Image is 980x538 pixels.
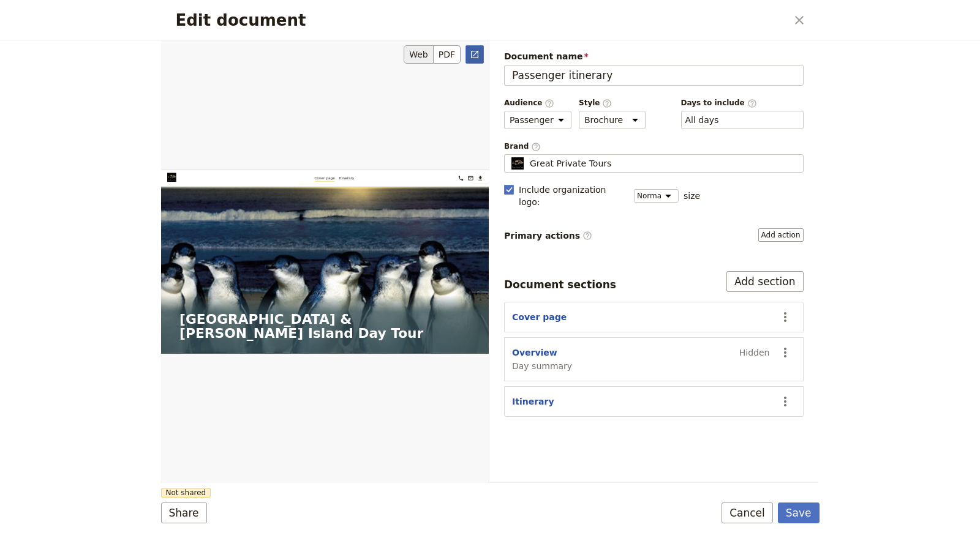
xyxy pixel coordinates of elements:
[707,10,728,31] a: +61 430 279 438
[778,503,820,523] button: Save
[530,157,611,170] span: Great Private Tours
[504,111,571,129] select: Audience​
[722,503,773,523] button: Cancel
[775,391,796,412] button: Actions
[15,7,122,29] img: Great Private Tours logo
[685,114,719,126] button: Days to include​Clear input
[747,99,757,107] span: ​
[531,142,541,151] span: ​
[176,11,786,29] h2: Edit document
[775,342,796,363] button: Actions
[512,311,567,323] button: Cover page
[726,271,804,292] button: Add section
[504,50,804,62] span: Document name
[510,157,525,170] img: Profile
[545,99,554,107] span: ​
[504,230,592,242] span: Primary actions
[161,488,211,498] span: Not shared
[44,340,740,409] h1: [GEOGRAPHIC_DATA] & [PERSON_NAME] Island Day Tour
[602,99,612,107] span: ​
[775,307,796,327] button: Actions
[504,141,804,152] span: Brand
[579,111,646,129] select: Style​
[634,189,679,203] select: size
[730,10,751,31] a: bookings@greatprivatetours.com.au
[519,184,627,208] span: Include organization logo :
[161,503,207,523] button: Share
[739,346,770,359] span: Hidden
[582,231,592,241] span: ​
[579,98,646,108] span: Style
[758,228,804,242] button: Primary actions​
[504,277,616,292] div: Document sections
[512,360,572,372] span: Day summary
[512,395,554,408] button: Itinerary
[753,10,774,31] button: Download pdf
[466,45,484,64] a: Open full preview
[434,45,461,64] button: PDF
[504,98,571,108] span: Audience
[504,65,804,86] input: Document name
[789,10,810,31] button: Close dialog
[367,12,416,28] a: Cover page
[681,98,804,108] span: Days to include
[684,190,700,202] span: size
[512,346,557,359] button: Overview
[426,12,462,28] a: Itinerary
[404,45,434,64] button: Web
